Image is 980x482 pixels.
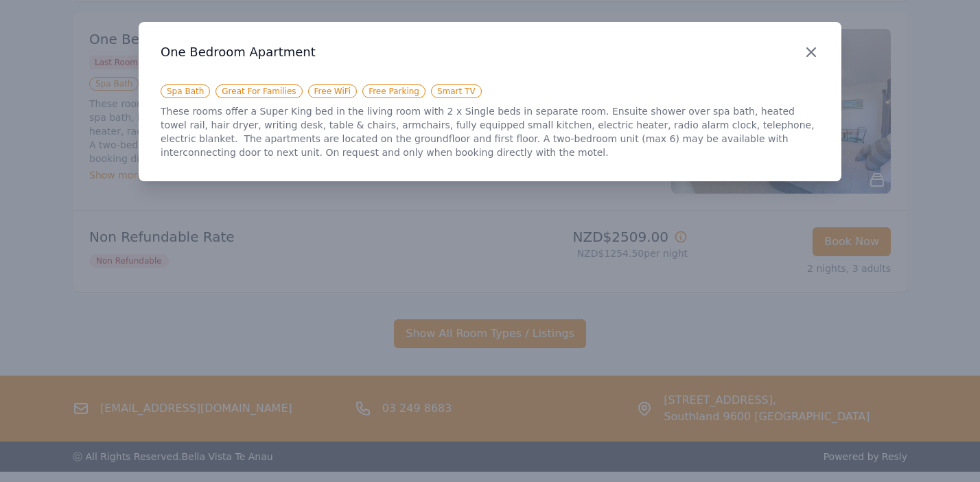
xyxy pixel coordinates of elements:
span: Great For Families [215,84,302,98]
span: Free WiFi [308,84,358,98]
span: Smart TV [431,84,482,98]
p: These rooms offer a Super King bed in the living room with 2 x Single beds in separate room. Ensu... [161,104,819,159]
span: Spa Bath [161,84,210,98]
h3: One Bedroom Apartment [161,44,819,60]
span: Free Parking [362,84,425,98]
